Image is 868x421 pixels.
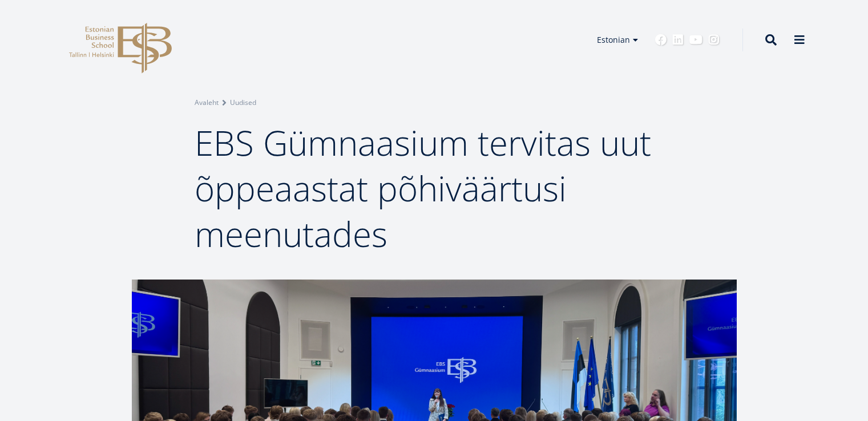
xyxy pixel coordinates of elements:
a: Avaleht [195,97,219,108]
a: Linkedin [672,34,684,46]
a: Uudised [230,97,256,108]
a: Facebook [655,34,667,46]
a: Instagram [708,34,720,46]
a: Youtube [689,34,703,46]
span: EBS Gümnaasium tervitas uut õppeaastat põhiväärtusi meenutades [195,119,651,257]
